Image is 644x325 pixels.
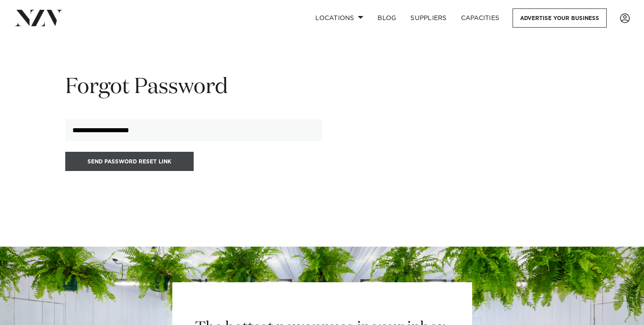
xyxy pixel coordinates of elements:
a: Advertise your business [513,8,607,28]
button: Send Password Reset Link [65,152,194,171]
a: Locations [308,8,370,28]
a: Capacities [454,8,507,28]
h1: Forgot Password [65,73,322,102]
a: SUPPLIERS [403,8,453,28]
a: BLOG [370,8,403,28]
img: nzv-logo.png [14,10,63,26]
